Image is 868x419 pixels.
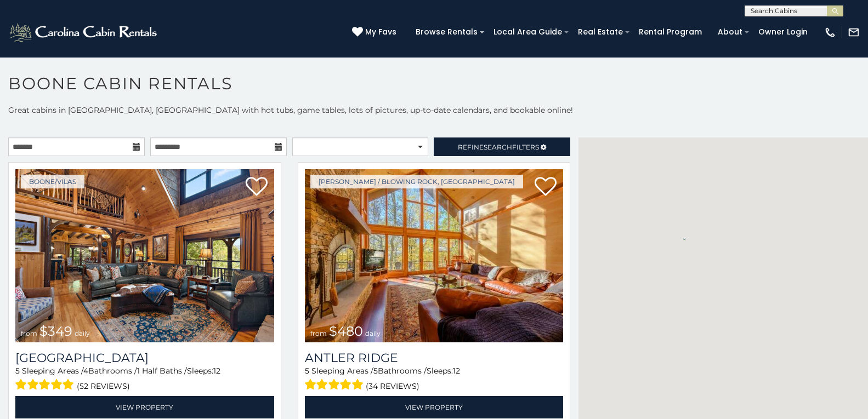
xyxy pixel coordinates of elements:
[352,26,399,38] a: My Favs
[310,329,327,337] span: from
[305,366,309,376] span: 5
[75,329,90,337] span: daily
[39,323,72,339] span: $349
[21,329,37,337] span: from
[15,169,274,342] a: Diamond Creek Lodge from $349 daily
[77,379,130,393] span: (52 reviews)
[305,351,564,365] a: Antler Ridge
[453,366,460,376] span: 12
[434,137,570,156] a: RefineSearchFilters
[305,169,564,342] a: Antler Ridge from $480 daily
[410,24,483,41] a: Browse Rentals
[848,26,860,38] img: mail-regular-white.png
[365,26,396,38] span: My Favs
[246,176,268,199] a: Add to favorites
[712,24,748,41] a: About
[15,366,20,376] span: 5
[15,351,274,365] h3: Diamond Creek Lodge
[15,169,274,342] img: Diamond Creek Lodge
[488,24,568,41] a: Local Area Guide
[329,323,363,339] span: $480
[21,175,84,188] a: Boone/Vilas
[8,21,160,43] img: White-1-2.png
[305,365,564,393] div: Sleeping Areas / Bathrooms / Sleeps:
[15,351,274,365] a: [GEOGRAPHIC_DATA]
[310,175,523,188] a: [PERSON_NAME] / Blowing Rock, [GEOGRAPHIC_DATA]
[458,143,539,151] span: Refine Filters
[824,26,836,38] img: phone-regular-white.png
[572,24,628,41] a: Real Estate
[365,329,381,337] span: daily
[15,365,274,393] div: Sleeping Areas / Bathrooms / Sleeps:
[15,396,274,418] a: View Property
[535,176,557,199] a: Add to favorites
[83,366,88,376] span: 4
[137,366,187,376] span: 1 Half Baths /
[305,396,564,418] a: View Property
[373,366,378,376] span: 5
[484,143,512,151] span: Search
[366,379,419,393] span: (34 reviews)
[305,169,564,342] img: Antler Ridge
[753,24,813,41] a: Owner Login
[633,24,707,41] a: Rental Program
[213,366,220,376] span: 12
